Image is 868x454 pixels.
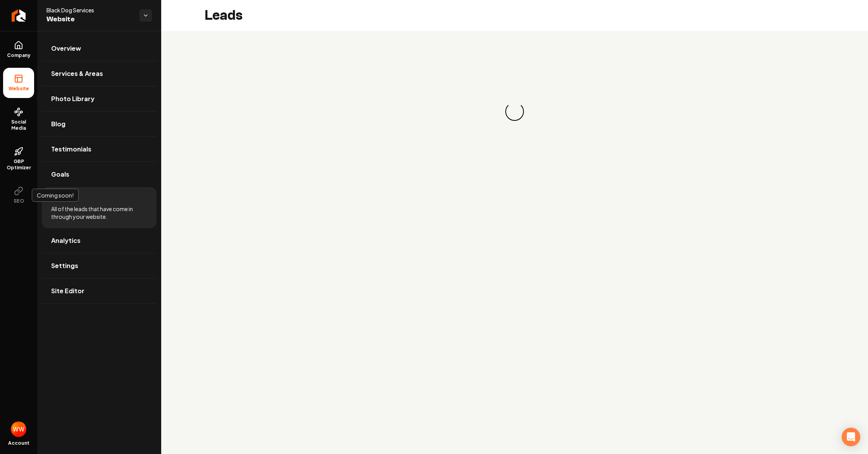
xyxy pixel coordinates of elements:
[10,198,27,204] span: SEO
[42,162,157,187] a: Goals
[42,228,157,253] a: Analytics
[51,236,81,245] span: Analytics
[505,102,524,121] div: Loading
[51,261,78,270] span: Settings
[3,180,34,210] button: SEO
[3,119,34,131] span: Social Media
[51,94,95,103] span: Photo Library
[51,144,91,154] span: Testimonials
[3,158,34,171] span: GBP Optimizer
[37,191,74,199] p: Coming soon!
[3,101,34,138] a: Social Media
[4,52,34,58] span: Company
[42,253,157,278] a: Settings
[42,137,157,162] a: Testimonials
[51,286,84,296] span: Site Editor
[8,440,29,446] span: Account
[42,86,157,111] a: Photo Library
[51,69,103,78] span: Services & Areas
[42,279,157,303] a: Site Editor
[205,8,243,23] h2: Leads
[42,112,157,136] a: Blog
[51,119,65,129] span: Blog
[42,61,157,86] a: Services & Areas
[46,6,133,14] span: Black Dog Services
[42,36,157,61] a: Overview
[46,14,133,25] span: Website
[12,9,26,22] img: Rebolt Logo
[5,86,32,92] span: Website
[11,421,26,437] button: Open user button
[3,34,34,65] a: Company
[51,205,147,220] span: All of the leads that have come in through your website.
[51,44,81,53] span: Overview
[3,141,34,177] a: GBP Optimizer
[51,170,69,179] span: Goals
[11,421,26,437] img: Warner Wright
[842,428,860,446] div: Open Intercom Messenger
